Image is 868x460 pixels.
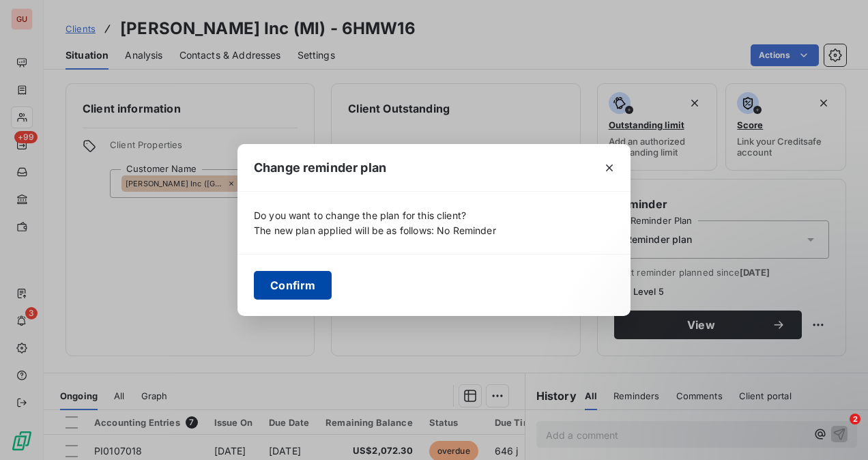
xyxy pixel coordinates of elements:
[254,208,466,222] span: Do you want to change the plan for this client?
[254,271,332,300] button: Confirm
[595,328,868,423] iframe: Intercom notifications message
[254,158,386,177] span: Change reminder plan
[254,223,496,238] span: The new plan applied will be as follows: No Reminder
[822,414,854,446] iframe: Intercom live chat
[850,414,860,425] span: 2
